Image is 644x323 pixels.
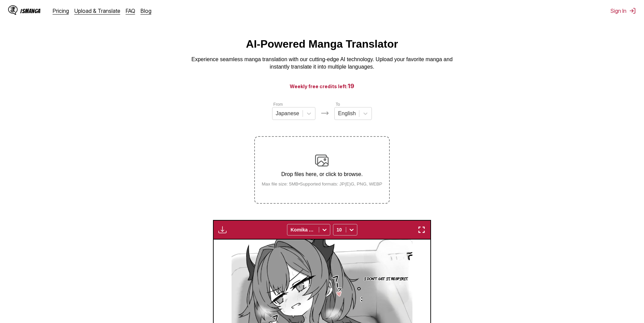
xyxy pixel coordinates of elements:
h3: Weekly free credits left: [16,82,628,90]
a: FAQ [126,7,135,14]
a: IsManga LogoIsManga [8,5,53,16]
label: To [336,102,340,107]
p: I don't get it, respirit. [363,275,409,282]
p: Experience seamless manga translation with our cutting-edge AI technology. Upload your favorite m... [187,56,457,71]
p: Drop files here, or click to browse. [256,171,388,177]
img: IsManga Logo [8,5,18,15]
h1: AI-Powered Manga Translator [246,38,398,50]
img: Enter fullscreen [418,226,426,234]
label: From [273,102,283,107]
div: IsManga [20,8,41,14]
img: Sign out [629,7,636,14]
a: Upload & Translate [74,7,120,14]
a: Pricing [53,7,69,14]
span: 19 [348,82,354,90]
a: Blog [141,7,151,14]
img: Download translated images [218,226,226,234]
button: Sign In [611,7,636,14]
img: Languages icon [321,109,329,117]
small: Max file size: 5MB • Supported formats: JP(E)G, PNG, WEBP [256,181,388,187]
